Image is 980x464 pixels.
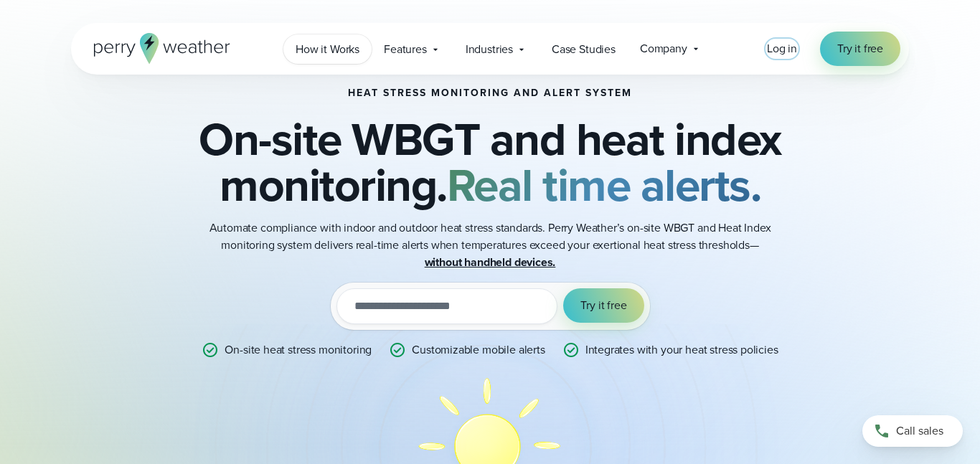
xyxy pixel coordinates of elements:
[6,59,974,72] div: Move To ...
[6,98,974,110] div: Sign out
[580,297,626,314] span: Try it free
[6,46,974,59] div: Sort New > Old
[896,422,943,440] span: Call sales
[447,151,761,219] strong: Real time alerts.
[143,116,837,208] h2: On-site WBGT and heat index monitoring.
[348,87,632,99] h1: Heat Stress Monitoring and Alert System
[837,40,883,57] span: Try it free
[767,40,797,57] a: Log in
[6,6,300,19] div: Home
[820,32,900,66] a: Try it free
[466,41,513,58] span: Industries
[384,41,427,58] span: Features
[552,41,616,58] span: Case Studies
[225,341,372,359] p: On-site heat stress monitoring
[563,288,644,323] button: Try it free
[640,40,687,57] span: Company
[767,40,797,57] span: Log in
[296,41,359,58] span: How it Works
[6,85,974,98] div: Options
[412,341,545,359] p: Customizable mobile alerts
[203,219,777,271] p: Automate compliance with indoor and outdoor heat stress standards. Perry Weather’s on-site WBGT a...
[6,33,974,46] div: Sort A > Z
[283,34,372,64] a: How it Works
[6,72,974,85] div: Delete
[862,415,963,447] a: Call sales
[585,341,778,359] p: Integrates with your heat stress policies
[425,254,556,270] strong: without handheld devices.
[540,34,628,64] a: Case Studies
